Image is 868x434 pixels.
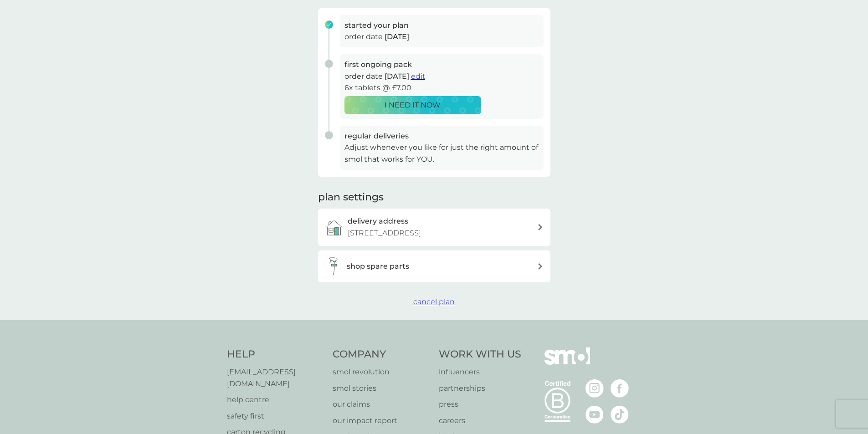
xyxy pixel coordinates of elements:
[347,260,409,272] h3: shop spare parts
[318,190,384,204] h2: plan settings
[333,366,430,378] a: smol revolution
[439,383,521,394] a: partnerships
[318,250,550,282] button: shop spare parts
[333,347,430,362] h4: Company
[439,347,521,362] h4: Work With Us
[385,32,409,41] span: [DATE]
[344,142,539,165] p: Adjust whenever you like for just the right amount of smol that works for YOU.
[344,71,539,82] p: order date
[586,379,604,398] img: visit the smol Instagram page
[439,366,521,378] a: influencers
[227,410,324,422] a: safety first
[413,297,455,306] span: cancel plan
[413,296,455,308] button: cancel plan
[385,72,409,81] span: [DATE]
[439,398,521,410] a: press
[344,20,539,31] h3: started your plan
[333,415,430,427] a: our impact report
[611,405,629,424] img: visit the smol Tiktok page
[611,379,629,398] img: visit the smol Facebook page
[344,59,539,71] h3: first ongoing pack
[344,31,539,43] p: order date
[333,398,430,410] a: our claims
[227,394,324,406] a: help centre
[439,415,521,427] a: careers
[227,347,324,362] h4: Help
[344,82,539,94] p: 6x tablets @ £7.00
[411,71,425,82] button: edit
[586,405,604,424] img: visit the smol Youtube page
[385,99,441,111] p: I NEED IT NOW
[411,72,425,81] span: edit
[344,130,539,142] h3: regular deliveries
[348,215,408,227] h3: delivery address
[344,96,481,114] button: I NEED IT NOW
[333,383,430,394] a: smol stories
[348,227,421,239] p: [STREET_ADDRESS]
[318,209,550,245] a: delivery address[STREET_ADDRESS]
[227,366,324,389] a: [EMAIL_ADDRESS][DOMAIN_NAME]
[544,347,590,378] img: smol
